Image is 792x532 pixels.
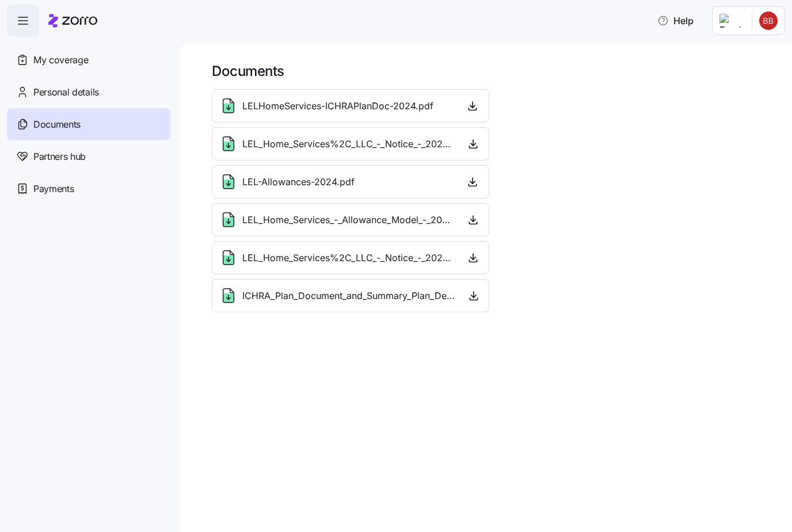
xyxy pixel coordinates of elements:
span: Personal details [33,85,99,99]
img: f5ebfcef32fa0adbb4940a66d692dbe2 [759,12,778,30]
a: Documents [7,108,170,140]
a: Personal details [7,76,170,108]
span: Documents [33,117,81,132]
span: LEL_Home_Services_-_Allowance_Model_-_2025.pdf [242,213,455,227]
a: Payments [7,173,170,205]
span: LEL_Home_Services%2C_LLC_-_Notice_-_2026.pdf [242,251,455,265]
span: Partners hub [33,150,86,164]
a: My coverage [7,44,170,76]
span: LEL_Home_Services%2C_LLC_-_Notice_-_2025.pdf [242,137,455,151]
span: My coverage [33,53,88,67]
button: Help [648,9,703,32]
a: Partners hub [7,140,170,173]
span: LELHomeServices-ICHRAPlanDoc-2024.pdf [242,99,433,113]
span: Help [657,14,694,28]
img: Employer logo [719,14,742,28]
span: LEL-Allowances-2024.pdf [242,175,355,189]
span: ICHRA_Plan_Document_and_Summary_Plan_Description_-_2026.pdf [242,289,456,303]
span: Payments [33,182,74,196]
h1: Documents [212,62,776,80]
